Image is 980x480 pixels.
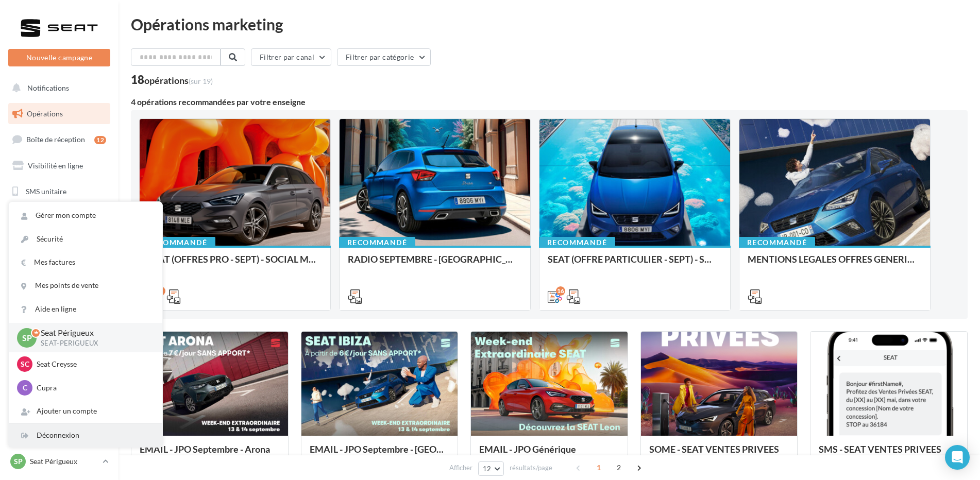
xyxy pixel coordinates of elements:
div: Ajouter un compte [9,400,162,423]
div: Open Intercom Messenger [945,445,970,470]
span: (sur 19) [189,77,213,85]
span: Visibilité en ligne [28,161,83,170]
a: Sécurité [9,228,162,251]
div: Opérations marketing [131,16,968,32]
span: 1 [590,459,607,476]
p: SEAT-PERIGUEUX [41,339,146,348]
a: Contacts [6,232,112,253]
p: Seat Creysse [37,359,150,369]
a: Boîte de réception12 [6,128,112,150]
div: RADIO SEPTEMBRE - [GEOGRAPHIC_DATA] 6€/Jour + Week-end extraordinaire [348,254,522,275]
span: Notifications [27,83,69,92]
a: SMS unitaire [6,181,112,202]
div: opérations [144,76,213,85]
span: 2 [611,459,627,476]
p: Cupra [37,383,150,393]
p: Seat Périgueux [30,456,98,467]
span: SMS unitaire [26,186,66,195]
div: 18 [131,74,213,85]
a: SP Seat Périgueux [8,452,110,471]
div: EMAIL - JPO Septembre - Arona [140,444,280,465]
a: Visibilité en ligne [6,155,112,177]
div: 4 opérations recommandées par votre enseigne [131,98,968,106]
button: Filtrer par catégorie [337,48,431,66]
a: Médiathèque [6,258,112,279]
p: Seat Périgueux [41,327,146,339]
div: SEAT (OFFRE PARTICULIER - SEPT) - SOCIAL MEDIA [548,254,722,275]
span: Afficher [449,463,472,473]
a: PLV et print personnalisable [6,308,112,339]
div: MENTIONS LEGALES OFFRES GENERIQUES PRESSE 2025 [748,254,922,275]
div: EMAIL - JPO Septembre - [GEOGRAPHIC_DATA] [310,444,450,465]
div: Recommandé [539,237,615,248]
span: 12 [483,465,492,473]
button: Filtrer par canal [251,48,331,66]
span: C [23,383,27,393]
button: Nouvelle campagne [8,49,110,66]
span: SP [22,332,32,344]
button: 12 [478,461,504,476]
span: Boîte de réception [26,135,85,144]
div: 12 [94,136,106,144]
button: Notifications [6,77,108,99]
div: SEAT (OFFRES PRO - SEPT) - SOCIAL MEDIA [148,254,322,275]
span: SC [21,359,29,369]
div: Recommandé [139,237,215,248]
div: SMS - SEAT VENTES PRIVEES [819,444,959,465]
span: résultats/page [510,463,552,473]
div: EMAIL - JPO Générique [479,444,619,465]
a: Aide en ligne [9,298,162,321]
a: Gérer mon compte [9,204,162,227]
a: Mes factures [9,251,162,274]
div: SOME - SEAT VENTES PRIVEES [649,444,789,465]
div: Recommandé [739,237,815,248]
span: Opérations [27,109,63,118]
a: Campagnes [6,206,112,228]
a: Campagnes DataOnDemand [6,343,112,373]
a: Calendrier [6,283,112,304]
a: Opérations [6,103,112,125]
span: SP [14,456,23,467]
div: 16 [556,286,565,296]
a: Mes points de vente [9,274,162,297]
div: Recommandé [339,237,415,248]
div: Déconnexion [9,424,162,447]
